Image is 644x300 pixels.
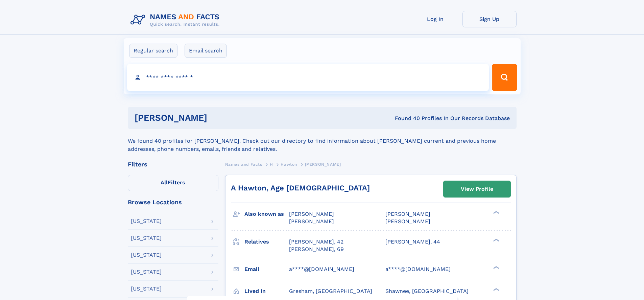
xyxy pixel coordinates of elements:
[385,218,430,225] span: [PERSON_NAME]
[131,218,162,224] div: [US_STATE]
[225,160,262,168] a: Names and Facts
[385,238,440,246] a: [PERSON_NAME], 44
[131,235,162,241] div: [US_STATE]
[289,238,343,246] a: [PERSON_NAME], 42
[128,199,218,205] div: Browse Locations
[289,211,334,217] span: [PERSON_NAME]
[128,129,517,153] div: We found 40 profiles for [PERSON_NAME]. Check out our directory to find information about [PERSON...
[244,263,289,275] h3: Email
[244,208,289,220] h3: Also known as
[131,286,162,292] div: [US_STATE]
[461,181,493,197] div: View Profile
[385,211,430,217] span: [PERSON_NAME]
[161,179,168,186] span: All
[131,269,162,275] div: [US_STATE]
[305,162,341,167] span: [PERSON_NAME]
[131,252,162,258] div: [US_STATE]
[185,44,227,58] label: Email search
[128,175,218,191] label: Filters
[289,288,372,294] span: Gresham, [GEOGRAPHIC_DATA]
[301,115,510,122] div: Found 40 Profiles In Our Records Database
[492,265,500,270] div: ❯
[231,184,370,192] a: A Hawton, Age [DEMOGRAPHIC_DATA]
[289,246,344,253] a: [PERSON_NAME], 69
[385,288,469,294] span: Shawnee, [GEOGRAPHIC_DATA]
[444,181,510,197] a: View Profile
[244,236,289,248] h3: Relatives
[492,287,500,292] div: ❯
[462,11,517,27] a: Sign Up
[492,238,500,242] div: ❯
[135,114,301,122] h1: [PERSON_NAME]
[408,11,462,27] a: Log In
[270,160,273,168] a: H
[129,44,177,58] label: Regular search
[492,64,517,91] button: Search Button
[492,210,500,215] div: ❯
[128,11,225,29] img: Logo Names and Facts
[281,160,297,168] a: Hawton
[128,161,218,167] div: Filters
[270,162,273,167] span: H
[127,64,489,91] input: search input
[281,162,297,167] span: Hawton
[244,285,289,297] h3: Lived in
[289,218,334,225] span: [PERSON_NAME]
